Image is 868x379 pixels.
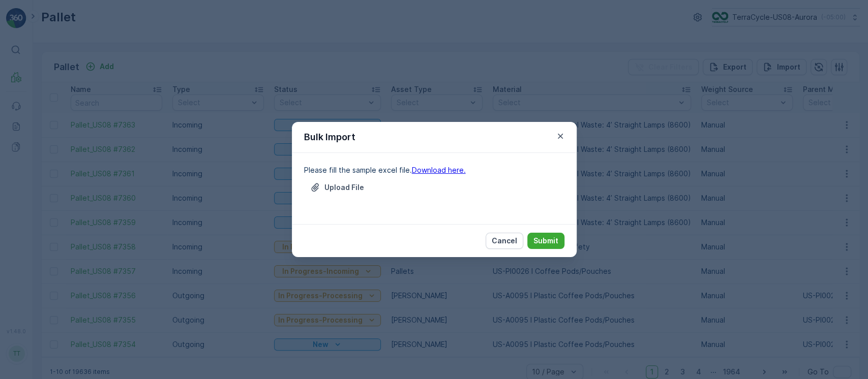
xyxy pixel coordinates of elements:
p: Upload File [324,182,364,193]
p: Cancel [492,236,517,246]
button: Upload File [304,179,370,196]
p: Please fill the sample excel file. [304,165,564,175]
button: Cancel [486,233,523,249]
p: Submit [533,236,558,246]
p: Bulk Import [304,130,355,144]
a: Download here. [412,166,466,174]
button: Submit [527,233,564,249]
